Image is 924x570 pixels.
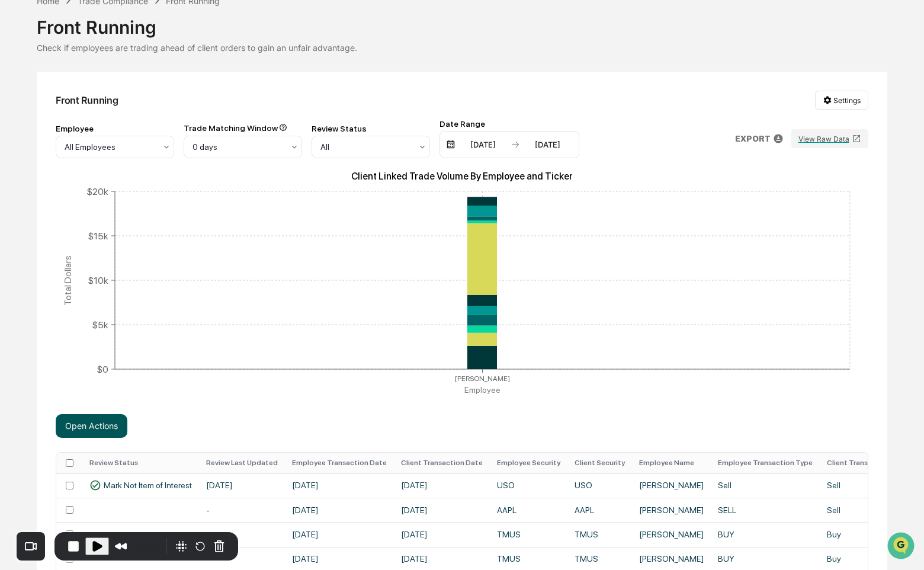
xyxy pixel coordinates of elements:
[632,522,711,546] td: [PERSON_NAME]
[199,473,285,498] td: [DATE]
[86,150,95,160] div: 🗄️
[632,498,711,522] td: [PERSON_NAME]
[351,171,573,182] text: Client Linked Trade Volume By Employee and Ticker
[7,167,79,188] a: 🔎Data Lookup
[40,103,150,112] div: We're available if you need us!
[711,522,820,546] td: BUY
[567,522,632,546] td: TMUS
[490,498,567,522] td: AAPL
[84,200,143,210] a: Powered byPylon
[711,453,820,473] th: Employee Transaction Type
[184,123,302,133] div: Trade Matching Window
[820,498,916,522] td: Sell
[312,124,430,133] div: Review Status
[285,498,394,522] td: [DATE]
[711,498,820,522] td: SELL
[490,453,567,473] th: Employee Security
[522,140,573,149] div: [DATE]
[201,94,216,108] button: Start new chat
[394,473,490,498] td: [DATE]
[394,522,490,546] td: [DATE]
[12,91,33,112] img: 1746055101610-c473b297-6a78-478c-a979-82029cc54cd1
[394,453,490,473] th: Client Transaction Date
[394,498,490,522] td: [DATE]
[56,414,127,438] button: Open Actions
[7,145,81,166] a: 🖐️Preclearance
[24,172,75,184] span: Data Lookup
[815,91,868,110] button: Settings
[37,43,887,53] div: Check if employees are trading ahead of client orders to gain an unfair advantage.
[92,319,108,330] tspan: $5k
[567,473,632,498] td: USO
[40,91,194,103] div: Start new chat
[37,7,887,38] div: Front Running
[711,473,820,498] td: Sell
[490,522,567,546] td: TMUS
[199,522,285,546] td: -
[632,453,711,473] th: Employee Name
[12,150,21,160] div: 🖐️
[446,140,455,149] img: calendar
[12,25,216,44] p: How can we help?
[632,473,711,498] td: [PERSON_NAME]
[199,498,285,522] td: -
[567,498,632,522] td: AAPL
[81,145,152,166] a: 🗄️Attestations
[820,473,916,498] td: Sell
[24,149,76,161] span: Preclearance
[62,255,73,305] tspan: Total Dollars
[735,134,771,143] p: EXPORT
[820,453,916,473] th: Client Transaction Type
[285,522,394,546] td: [DATE]
[567,453,632,473] th: Client Security
[455,374,510,382] tspan: [PERSON_NAME]
[97,363,108,374] tspan: $0
[88,230,108,241] tspan: $15k
[490,473,567,498] td: USO
[285,473,394,498] td: [DATE]
[118,201,143,210] span: Pylon
[199,453,285,473] th: Review Last Updated
[86,185,108,197] tspan: $20k
[886,531,918,563] iframe: Open customer support
[56,124,174,133] div: Employee
[820,522,916,546] td: Buy
[791,129,868,148] button: View Raw Data
[56,94,118,106] div: Front Running
[511,140,520,149] img: arrow right
[458,140,508,149] div: [DATE]
[285,453,394,473] th: Employee Transaction Date
[88,274,108,286] tspan: $10k
[82,453,199,473] th: Review Status
[464,385,500,395] tspan: Employee
[104,481,192,490] span: Mark Not Item of Interest
[12,173,21,182] div: 🔎
[439,119,579,129] div: Date Range
[98,149,147,161] span: Attestations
